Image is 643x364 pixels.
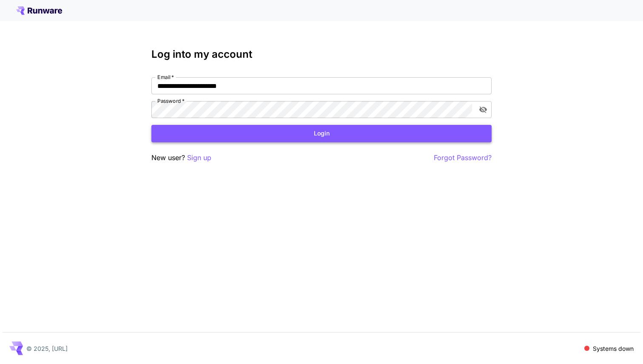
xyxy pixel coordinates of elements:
button: Forgot Password? [434,152,492,163]
button: Login [151,125,492,142]
img: logo_orange.svg [14,14,20,20]
button: toggle password visibility [475,102,491,117]
img: tab_keywords_by_traffic_grey.svg [85,49,91,56]
label: Email [157,73,174,81]
img: website_grey.svg [14,22,20,29]
label: Password [157,97,185,104]
button: Sign up [187,152,211,163]
div: Keywords by Traffic [94,50,143,56]
div: v 4.0.25 [24,14,42,20]
div: Domain Overview [32,50,76,56]
p: Systems down [593,344,634,353]
div: Domain: [URL] [22,22,60,29]
img: tab_domain_overview_orange.svg [23,49,30,56]
h3: Log into my account [151,48,492,60]
p: New user? [151,152,211,163]
p: © 2025, [URL] [26,344,68,353]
